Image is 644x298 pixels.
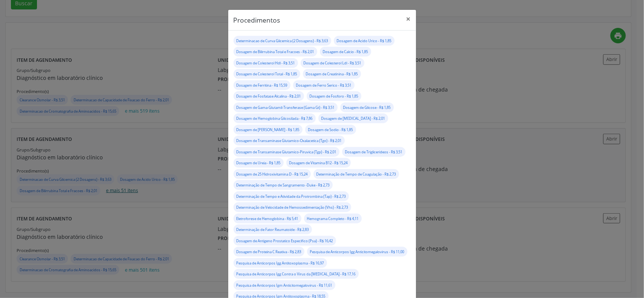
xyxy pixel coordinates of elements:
[237,38,328,43] small: Determinacao de Curva Glicemica (2 Dosagens) - R$ 3,63
[317,172,396,177] small: Determinação de Tempo de Coagulação - R$ 2,73
[237,116,313,121] small: Dosagem de Hemoglobina Glicosilada - R$ 7,86
[307,216,359,221] small: Hemograma Completo - R$ 4,11
[237,194,346,199] small: Determinação de Tempo e Atividade da Protrombina (Tap) - R$ 2,73
[306,72,358,76] small: Dosagem de Creatinina - R$ 1,85
[237,183,330,188] small: Determinação de Tempo de Sangramento -Duke - R$ 2,73
[345,150,403,154] small: Dosagem de Triglicerideos - R$ 3,51
[237,138,342,143] small: Dosagem de Transaminase Glutamico-Oxalacetica (Tgo) - R$ 2,01
[323,49,368,54] small: Dosagem de Calcio - R$ 1,85
[237,249,301,254] small: Dosagem de Proteina C Reativa - R$ 2,83
[237,83,287,88] small: Dosagem de Ferritina - R$ 15,59
[237,172,308,177] small: Dosagem de 25 Hidroxivitamina D - R$ 15,24
[289,160,348,165] small: Dosagem de Vitamina B12 - R$ 15,24
[237,105,335,110] small: Dosagem de Gama-Glutamil-Transferase (Gama Gt) - R$ 3,51
[237,94,301,99] small: Dosagem de Fosfatase Alcalina - R$ 2,01
[237,61,295,66] small: Dosagem de Colesterol Hdl - R$ 3,51
[401,10,416,28] button: Close
[343,105,391,110] small: Dosagem de Glicose - R$ 1,85
[308,127,353,132] small: Dosagem de Sodio - R$ 1,85
[237,216,298,221] small: Eletroforese de Hemoglobina - R$ 5,41
[237,160,281,165] small: Dosagem de Ureia - R$ 1,85
[304,61,361,66] small: Dosagem de Colesterol Ldl - R$ 3,51
[237,227,309,232] small: Determinação de Fator Reumatoide - R$ 2,83
[237,238,333,243] small: Dosagem de Antigeno Prostatico Especifico (Psa) - R$ 16,42
[310,94,358,99] small: Dosagem de Fosforo - R$ 1,85
[337,38,392,43] small: Dosagem de Acido Urico - R$ 1,85
[237,72,297,76] small: Dosagem de Colesterol Total - R$ 1,85
[237,205,348,210] small: Determinação de Velocidade de Hemossedimentação (Vhs) - R$ 2,73
[310,249,404,254] small: Pesquisa de Anticorpos Igg Anticitomegalovirus - R$ 11,00
[234,15,280,25] h5: Procedimentos
[237,272,356,277] small: Pesquisa de Anticorpos Igg Contra o Virus da [MEDICAL_DATA] - R$ 17,16
[237,150,337,154] small: Dosagem de Transaminase Glutamico-Piruvica (Tgp) - R$ 2,01
[237,261,324,266] small: Pesquisa de Anticorpos Igg Antitoxoplasma - R$ 16,97
[237,127,300,132] small: Dosagem de [PERSON_NAME] - R$ 1,85
[237,283,332,288] small: Pesquisa de Anticorpos Igm Anticitomegalovirus - R$ 11,61
[296,83,352,88] small: Dosagem de Ferro Serico - R$ 3,51
[321,116,385,121] small: Dosagem de [MEDICAL_DATA] - R$ 2,01
[237,49,314,54] small: Dosagem de Bilirrubina Total e Fracoes - R$ 2,01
